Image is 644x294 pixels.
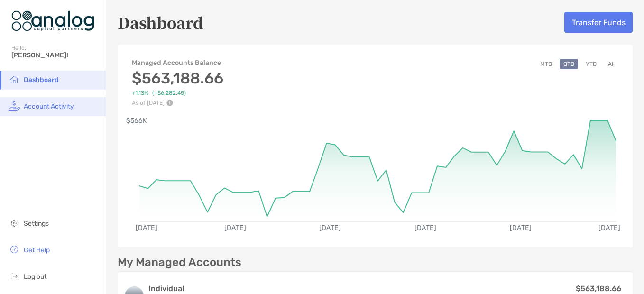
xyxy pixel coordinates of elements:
button: MTD [536,59,556,69]
img: household icon [9,73,20,85]
text: [DATE] [510,224,532,232]
button: QTD [560,59,578,69]
span: Log out [24,273,46,281]
img: get-help icon [9,244,20,255]
p: My Managed Accounts [118,257,241,268]
button: YTD [582,59,600,69]
span: Settings [24,220,49,228]
p: As of [DATE] [132,100,223,106]
img: logout icon [9,270,20,282]
img: activity icon [9,100,20,111]
text: [DATE] [224,224,246,232]
span: Dashboard [24,76,59,84]
text: $566K [126,117,147,125]
span: Get Help [24,246,50,254]
text: [DATE] [598,224,620,232]
h3: $563,188.66 [132,69,223,87]
span: [PERSON_NAME]! [11,51,100,59]
text: [DATE] [136,224,157,232]
img: settings icon [9,217,20,229]
span: Account Activity [24,102,74,110]
img: Performance Info [166,100,173,106]
text: [DATE] [320,224,341,232]
img: Zoe Logo [11,4,94,38]
h5: Dashboard [118,11,203,33]
h4: Managed Accounts Balance [132,59,223,67]
button: All [604,59,618,69]
text: [DATE] [415,224,437,232]
span: ( +$6,282.45 ) [152,90,186,97]
button: Transfer Funds [564,12,633,33]
span: +1.13% [132,90,148,97]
